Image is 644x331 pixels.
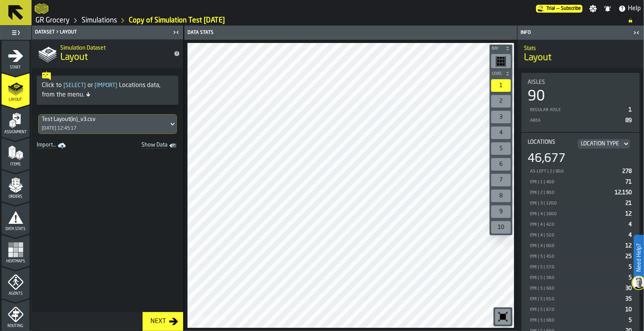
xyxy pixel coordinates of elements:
[518,40,644,68] div: title-Layout
[528,304,633,315] div: StatList-item-EMI | 5 | 67.0
[491,126,511,139] div: 4
[33,30,171,35] div: Dataset > Layout
[490,204,512,219] div: button-toolbar-undefined
[491,111,511,123] div: 3
[529,118,622,123] div: Area
[35,16,70,25] a: link-to-/wh/i/e451d98b-95f6-4604-91ff-c80219f9c36d
[114,142,167,150] span: Show Data
[528,294,633,304] div: StatList-item-EMI | 5 | 65.0
[2,267,30,298] li: menu Agents
[629,275,632,281] span: 5
[528,283,633,294] div: StatList-item-EMI | 5 | 60.0
[490,45,512,52] button: button-
[2,195,30,199] span: Orders
[529,212,622,217] div: EMI | 4 | 160.0
[625,296,632,302] span: 35
[536,5,583,13] div: Menu Subscription
[528,240,633,251] div: StatList-item-EMI | 4 | 60.0
[2,41,30,72] li: menu Start
[528,187,633,198] div: StatList-item-EMI | 2 | 80.0
[576,139,632,149] div: DropdownMenuValue-LOCATION_RACKING_TYPE
[622,169,632,174] span: 278
[42,116,165,123] div: DropdownMenuValue-cbef9326-0d0d-4888-964d-39d7e2debfb0
[528,79,545,86] span: Aisles
[490,188,512,204] div: button-toolbar-undefined
[529,318,625,323] div: EMI | 5 | 68.0
[529,275,625,281] div: EMI | 5 | 58.0
[522,73,640,132] div: stat-Aisles
[529,169,619,174] div: AS-LEFT | 2 | 80.0
[494,307,512,326] div: button-toolbar-undefined
[528,262,633,272] div: StatList-item-EMI | 5 | 57.0
[491,174,511,186] div: 7
[528,230,633,240] div: StatList-item-EMI | 4 | 52.0
[581,141,619,147] div: DropdownMenuValue-LOCATION_RACKING_TYPE
[529,307,622,312] div: EMI | 5 | 67.0
[518,26,644,40] header: Info
[2,130,30,134] span: Assignment
[2,138,30,169] li: menu Items
[147,317,169,326] div: Next
[63,83,65,88] span: [
[557,6,559,11] span: —
[529,297,622,302] div: EMI | 5 | 65.0
[2,234,30,266] li: menu Heatmaps
[33,140,71,151] a: link-to-/wh/i/e451d98b-95f6-4604-91ff-c80219f9c36d/import/layout/
[629,107,632,113] span: 1
[490,219,512,235] div: button-toolbar-undefined
[497,311,509,323] svg: Reset zoom and position
[95,83,97,88] span: [
[529,286,622,291] div: EMI | 5 | 60.0
[2,292,30,296] span: Agents
[635,236,643,280] label: Need Help?
[490,156,512,172] div: button-toolbar-undefined
[625,254,632,259] span: 25
[528,198,633,208] div: StatList-item-EMI | 3 | 120.0
[529,201,622,206] div: EMI | 3 | 120.0
[491,79,511,92] div: 1
[528,79,633,86] div: Title
[490,109,512,125] div: button-toolbar-undefined
[2,105,30,137] li: menu Assignment
[629,318,632,323] span: 5
[615,4,644,13] label: button-toggle-Help
[528,208,633,219] div: StatList-item-EMI | 4 | 160.0
[2,162,30,167] span: Items
[38,114,177,134] div: DropdownMenuValue-cbef9326-0d0d-4888-964d-39d7e2debfb0[DATE] 12:45:17
[524,44,637,52] h2: Sub Title
[528,139,633,149] div: Title
[32,39,183,68] div: title-Layout
[491,158,511,171] div: 6
[491,205,511,218] div: 9
[561,6,581,11] span: Subscribe
[529,222,625,227] div: EMI | 4 | 42.0
[546,6,555,11] span: Trial
[528,104,633,115] div: StatList-item-Regular Aisle
[625,118,632,123] span: 89
[528,251,633,262] div: StatList-item-EMI | 5 | 45.0
[491,95,511,108] div: 2
[491,142,511,155] div: 5
[490,72,504,76] span: Level
[629,264,632,270] span: 5
[519,30,631,35] div: Info
[631,28,642,37] label: button-toggle-Close me
[490,52,512,70] div: button-toolbar-undefined
[528,315,633,325] div: StatList-item-EMI | 5 | 68.0
[115,83,117,88] span: ]
[490,78,512,93] div: button-toolbar-undefined
[60,43,167,51] h2: Sub Title
[186,30,352,35] div: Data Stats
[490,141,512,156] div: button-toolbar-undefined
[2,65,30,70] span: Start
[528,177,633,187] div: StatList-item-EMI | 1 | 40.0
[42,81,173,100] div: Click to or Locations data, from the menu.
[528,115,633,126] div: StatList-item-Area
[615,190,632,195] span: 12,150
[184,26,517,40] header: Data Stats
[171,28,182,37] label: button-toggle-Close me
[490,172,512,188] div: button-toolbar-undefined
[93,83,119,88] span: Import
[490,70,512,78] button: button-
